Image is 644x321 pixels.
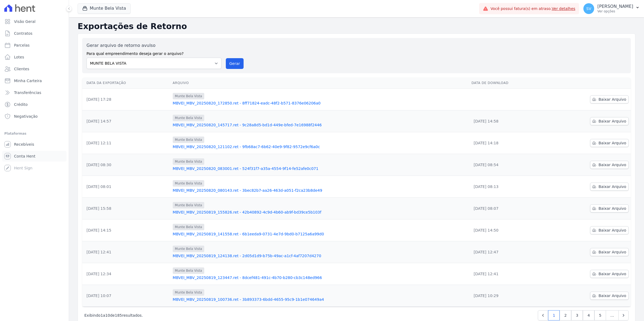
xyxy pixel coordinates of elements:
[82,241,171,263] td: [DATE] 12:41
[173,158,204,165] span: Munte Bela Vista
[552,6,576,11] a: Ver detalhes
[606,310,619,320] span: …
[2,99,67,110] a: Crédito
[571,310,583,320] a: 3
[82,176,171,198] td: [DATE] 08:01
[173,231,467,237] a: MBVEI_MBV_20250819_141558.ret - 6b1eeda9-0731-4e7d-9bd0-b7125a6a99d0
[590,161,629,169] a: Baixar Arquivo
[2,151,67,162] a: Conta Hent
[598,249,626,255] span: Baixar Arquivo
[469,132,549,154] td: [DATE] 14:18
[490,6,575,12] span: Você possui fatura(s) em atraso.
[173,115,204,121] span: Munte Bela Vista
[173,253,467,259] a: MBVEI_MBV_20250819_124138.ret - 2d05d1d9-b75b-49ac-a1cf-4af7207d4270
[173,93,204,99] span: Munte Bela Vista
[594,310,606,320] a: 5
[2,139,67,150] a: Recebíveis
[173,224,204,230] span: Munte Bela Vista
[84,313,143,318] p: Exibindo a de resultados.
[82,89,171,110] td: [DATE] 17:28
[579,1,644,16] button: SV [PERSON_NAME] Ver opções
[2,75,67,86] a: Minha Carteira
[469,285,549,307] td: [DATE] 10:29
[469,154,549,176] td: [DATE] 08:54
[82,219,171,241] td: [DATE] 14:15
[173,188,467,193] a: MBVEI_MBV_20250820_080143.ret - 3bec82b7-aa26-463d-a051-f2ca23b8de49
[2,111,67,122] a: Negativação
[2,40,67,51] a: Parcelas
[4,130,64,137] div: Plataformas
[173,100,467,106] a: MBVEI_MBV_20250820_172850.ret - 8ff71824-eadc-48f2-b571-8376e06206a0
[590,183,629,191] a: Baixar Arquivo
[590,248,629,256] a: Baixar Arquivo
[82,78,171,89] th: Data da Exportação
[82,154,171,176] td: [DATE] 08:30
[469,110,549,132] td: [DATE] 14:58
[469,198,549,219] td: [DATE] 08:07
[173,246,204,252] span: Munte Bela Vista
[598,184,626,189] span: Baixar Arquivo
[14,153,35,159] span: Conta Hent
[2,87,67,98] a: Transferências
[173,137,204,143] span: Munte Bela Vista
[598,118,626,124] span: Baixar Arquivo
[173,166,467,171] a: MBVEI_MBV_20250820_083001.ret - 524f31f7-a35a-4554-9f14-fe52afe0c071
[2,52,67,62] a: Lotes
[2,28,67,39] a: Contratos
[586,7,591,11] span: SV
[78,3,131,13] button: Munte Bela Vista
[548,310,560,320] a: 1
[14,114,38,119] span: Negativação
[173,202,204,208] span: Munte Bela Vista
[14,90,41,95] span: Transferências
[598,140,626,146] span: Baixar Arquivo
[590,117,629,125] a: Baixar Arquivo
[78,22,635,31] h2: Exportações de Retorno
[86,49,221,57] label: Para qual empreendimento deseja gerar o arquivo?
[598,97,626,102] span: Baixar Arquivo
[469,78,549,89] th: Data de Download
[173,289,204,296] span: Munte Bela Vista
[14,142,34,147] span: Recebíveis
[14,102,28,107] span: Crédito
[590,226,629,234] a: Baixar Arquivo
[590,139,629,147] a: Baixar Arquivo
[598,206,626,211] span: Baixar Arquivo
[14,31,32,36] span: Contratos
[14,43,30,48] span: Parcelas
[14,66,29,72] span: Clientes
[173,180,204,187] span: Munte Bela Vista
[82,285,171,307] td: [DATE] 10:07
[597,9,633,13] p: Ver opções
[14,19,36,24] span: Visão Geral
[590,204,629,212] a: Baixar Arquivo
[590,270,629,278] a: Baixar Arquivo
[590,95,629,103] a: Baixar Arquivo
[2,64,67,74] a: Clientes
[598,228,626,233] span: Baixar Arquivo
[173,275,467,280] a: MBVEI_MBV_20250819_123447.ret - 8dcef481-491c-4b70-b280-cb3c148ed966
[171,78,469,89] th: Arquivo
[597,4,633,9] p: [PERSON_NAME]
[598,162,626,168] span: Baixar Arquivo
[173,122,467,128] a: MBVEI_MBV_20250820_145717.ret - 9c28a8d5-bd1d-449e-bfed-7e16988f2446
[173,210,467,215] a: MBVEI_MBV_20250819_155826.ret - 42b40892-4c9d-4b60-ab9f-bd39ce5b103f
[590,292,629,300] a: Baixar Arquivo
[583,310,594,320] a: 4
[82,110,171,132] td: [DATE] 14:57
[101,313,103,317] span: 1
[560,310,571,320] a: 2
[469,219,549,241] td: [DATE] 14:50
[598,271,626,277] span: Baixar Arquivo
[86,42,221,49] label: Gerar arquivo de retorno avulso
[14,54,24,60] span: Lotes
[82,198,171,219] td: [DATE] 15:58
[14,78,42,83] span: Minha Carteira
[105,313,110,317] span: 10
[82,132,171,154] td: [DATE] 12:11
[469,263,549,285] td: [DATE] 12:41
[115,313,122,317] span: 185
[469,241,549,263] td: [DATE] 12:47
[618,310,629,320] a: Next
[173,144,467,149] a: MBVEI_MBV_20250820_121102.ret - 9fb68ac7-6b62-40e9-9f82-9572e9cf6a0c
